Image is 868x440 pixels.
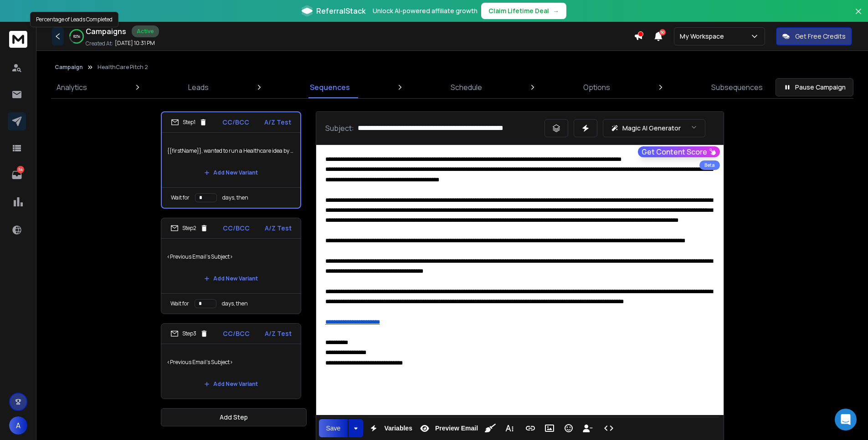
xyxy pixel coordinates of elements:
button: Campaign [55,64,83,71]
p: 54 [17,166,24,173]
button: Add New Variant [197,375,265,393]
button: A [9,416,27,435]
p: A/Z Test [265,224,292,233]
p: days, then [222,300,248,307]
li: Step1CC/BCCA/Z Test{{firstName}}, wanted to run a Healthcare idea by youAdd New VariantWait forda... [161,111,301,209]
p: <Previous Email's Subject> [167,350,295,375]
p: <Previous Email's Subject> [167,244,295,270]
a: Subsequences [706,76,768,98]
button: Add New Variant [197,270,265,288]
button: Magic AI Generator [603,119,705,137]
a: Options [578,76,616,98]
div: Beta [699,160,720,170]
p: CC/BCC [223,224,250,233]
p: Unlock AI-powered affiliate growth [373,6,478,15]
p: Subsequences [711,82,763,93]
p: Options [583,82,610,93]
button: Save [319,419,348,437]
div: Active [132,25,159,37]
div: Step 2 [170,224,208,232]
button: Insert Link (⌘K) [522,419,539,437]
div: Percentage of Leads Completed [30,12,118,27]
button: Add Step [161,408,307,426]
p: Subject: [325,123,354,134]
p: My Workspace [680,32,728,41]
p: A/Z Test [265,329,292,338]
p: {{firstName}}, wanted to run a Healthcare idea by you [167,138,295,164]
p: A/Z Test [264,118,291,127]
p: Created At: [86,40,113,47]
p: Schedule [451,82,482,93]
div: Step 3 [170,330,208,338]
p: Leads [188,82,209,93]
button: Clean HTML [482,419,499,437]
p: 82 % [73,34,80,39]
div: Step 1 [171,118,207,126]
a: 54 [8,166,26,184]
p: Analytics [56,82,87,93]
p: Wait for [170,300,189,307]
p: HealthCare Pitch 2 [98,64,148,71]
a: Analytics [51,76,92,98]
p: Sequences [310,82,350,93]
span: 50 [659,29,666,35]
a: Schedule [445,76,488,98]
p: Magic AI Generator [622,124,681,133]
p: Get Free Credits [795,32,846,41]
button: Get Content Score [638,146,720,157]
button: More Text [501,419,518,437]
p: CC/BCC [222,118,249,127]
button: Close banner [853,5,864,27]
div: Open Intercom Messenger [835,409,857,430]
button: Variables [365,419,414,437]
button: Insert Unsubscribe Link [579,419,596,437]
span: Variables [382,425,414,432]
span: → [553,6,559,15]
button: Emoticons [560,419,577,437]
button: Code View [600,419,617,437]
button: Pause Campaign [776,78,853,96]
button: Add New Variant [197,164,265,182]
button: Claim Lifetime Deal→ [481,3,566,19]
button: Preview Email [416,419,480,437]
p: [DATE] 10:31 PM [115,40,155,47]
span: ReferralStack [316,5,365,16]
li: Step2CC/BCCA/Z Test<Previous Email's Subject>Add New VariantWait fordays, then [161,218,301,314]
h1: Campaigns [86,26,126,37]
p: Wait for [171,194,190,201]
a: Leads [183,76,214,98]
li: Step3CC/BCCA/Z Test<Previous Email's Subject>Add New Variant [161,323,301,399]
p: CC/BCC [223,329,250,338]
button: Get Free Credits [776,27,852,45]
span: Preview Email [433,425,480,432]
a: Sequences [304,76,355,98]
button: Insert Image (⌘P) [541,419,558,437]
p: days, then [222,194,248,201]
